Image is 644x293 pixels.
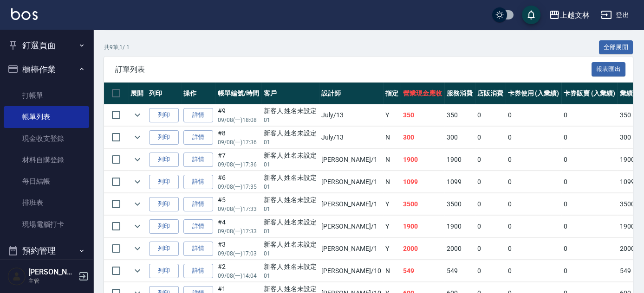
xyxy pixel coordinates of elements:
td: 1900 [401,216,444,237]
a: 帳單列表 [4,106,89,127]
td: #3 [215,238,261,260]
a: 打帳單 [4,85,89,106]
td: Y [383,104,401,126]
a: 詳情 [183,264,213,278]
button: expand row [130,219,144,233]
td: 350 [401,104,444,126]
td: [PERSON_NAME] /1 [319,193,383,215]
td: 0 [506,104,562,126]
a: 每日結帳 [4,171,89,192]
td: 300 [401,127,444,148]
th: 卡券使用 (入業績) [506,83,562,104]
td: 0 [561,260,618,282]
p: 09/08 (一) 18:08 [218,116,259,124]
a: 詳情 [183,108,213,122]
button: expand row [130,197,144,211]
td: #4 [215,216,261,237]
button: 列印 [149,264,179,278]
td: 1900 [444,216,475,237]
button: expand row [130,108,144,122]
td: #8 [215,127,261,148]
p: 09/08 (一) 17:33 [218,227,259,236]
td: Y [383,216,401,237]
img: Person [7,267,26,286]
td: [PERSON_NAME] /1 [319,216,383,237]
td: 1900 [444,149,475,171]
td: 2000 [444,238,475,260]
div: 新客人 姓名未設定 [264,195,317,205]
th: 設計師 [319,83,383,104]
button: expand row [130,130,144,144]
td: 2000 [401,238,444,260]
button: save [522,6,540,24]
p: 共 9 筆, 1 / 1 [104,43,130,51]
button: 登出 [597,6,633,24]
td: 300 [444,127,475,148]
div: 新客人 姓名未設定 [264,106,317,116]
th: 展開 [128,83,147,104]
td: 0 [506,149,562,171]
td: 0 [475,171,506,193]
td: [PERSON_NAME] /10 [319,260,383,282]
td: 0 [506,238,562,260]
td: Y [383,193,401,215]
th: 帳單編號/時間 [215,83,261,104]
td: 0 [561,127,618,148]
button: 列印 [149,197,179,211]
p: 01 [264,138,317,146]
div: 新客人 姓名未設定 [264,217,317,227]
button: 列印 [149,175,179,189]
p: 09/08 (一) 17:36 [218,138,259,146]
a: 現金收支登錄 [4,128,89,149]
td: #9 [215,104,261,126]
td: July /13 [319,104,383,126]
a: 詳情 [183,219,213,234]
td: 3500 [401,193,444,215]
button: 櫃檯作業 [4,57,89,82]
p: 01 [264,272,317,280]
button: expand row [130,175,144,189]
td: 0 [475,216,506,237]
td: 1099 [401,171,444,193]
button: 列印 [149,153,179,167]
button: 列印 [149,130,179,145]
div: 新客人 姓名未設定 [264,262,317,272]
td: 0 [475,260,506,282]
td: [PERSON_NAME] /1 [319,171,383,193]
td: 1099 [444,171,475,193]
td: 0 [561,193,618,215]
td: 0 [475,238,506,260]
a: 報表匯出 [592,64,626,73]
a: 詳情 [183,153,213,167]
th: 指定 [383,83,401,104]
a: 詳情 [183,175,213,189]
td: 350 [444,104,475,126]
td: 0 [561,216,618,237]
td: N [383,149,401,171]
p: 01 [264,227,317,236]
th: 服務消費 [444,83,475,104]
h5: [PERSON_NAME] [28,268,76,277]
p: 09/08 (一) 17:33 [218,205,259,213]
th: 營業現金應收 [401,83,444,104]
div: 新客人 姓名未設定 [264,173,317,183]
p: 01 [264,205,317,213]
div: 新客人 姓名未設定 [264,128,317,138]
td: 0 [475,127,506,148]
th: 列印 [147,83,181,104]
div: 新客人 姓名未設定 [264,240,317,249]
button: 上越文林 [545,6,593,25]
a: 詳情 [183,197,213,211]
td: 1900 [401,149,444,171]
td: #7 [215,149,261,171]
button: expand row [130,242,144,255]
p: 01 [264,160,317,169]
th: 客戶 [261,83,319,104]
a: 排班表 [4,192,89,213]
p: 主管 [28,277,76,285]
td: N [383,171,401,193]
a: 材料自購登錄 [4,149,89,171]
td: 0 [561,171,618,193]
p: 01 [264,116,317,124]
a: 詳情 [183,242,213,256]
